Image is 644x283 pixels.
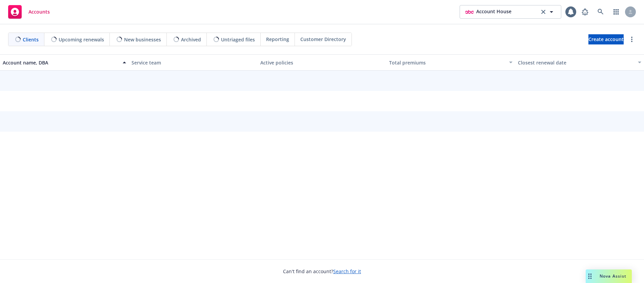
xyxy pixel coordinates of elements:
div: Active policies [260,59,384,66]
div: Account name, DBA [3,59,119,66]
a: more [628,35,636,43]
span: Accounts [28,9,50,15]
a: Switch app [609,5,623,19]
span: Nova Assist [600,273,626,279]
span: New businesses [124,36,161,43]
button: Nova Assist [586,269,632,283]
span: Clients [23,36,39,43]
span: Archived [181,36,201,43]
a: clear selection [539,8,547,16]
span: Can't find an account? [283,268,361,275]
a: Create account [588,34,624,44]
div: Total premiums [389,59,505,66]
button: Total premiums [386,54,515,71]
button: photoAccount Houseclear selection [460,5,561,19]
div: Drag to move [586,269,594,283]
button: Closest renewal date [515,54,644,71]
img: photo [465,8,474,16]
div: Closest renewal date [518,59,634,66]
span: Untriaged files [221,36,255,43]
button: Service team [129,54,258,71]
span: Create account [588,33,624,46]
div: Service team [132,59,255,66]
a: Search for it [333,268,361,275]
span: Reporting [266,36,289,43]
a: Accounts [5,2,53,21]
a: Search [594,5,607,19]
span: Upcoming renewals [59,36,104,43]
span: Customer Directory [300,36,346,43]
span: Account House [476,8,511,16]
button: Active policies [258,54,386,71]
a: Report a Bug [578,5,592,19]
